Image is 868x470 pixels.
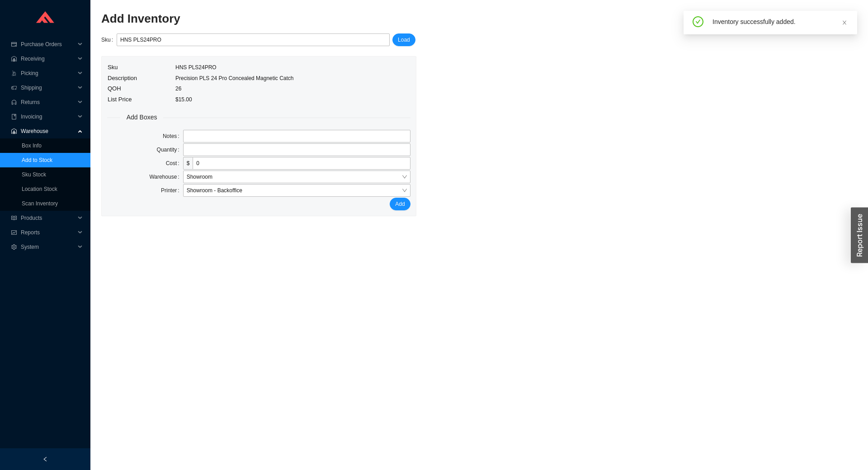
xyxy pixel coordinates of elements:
[149,171,183,183] label: Warehouse
[11,100,17,105] span: customer-service
[11,244,17,250] span: setting
[21,240,75,254] span: System
[175,73,294,84] td: Precision PLS 24 Pro Concealed Magnetic Catch
[22,142,42,149] a: Box Info
[187,185,407,196] span: Showroom - Backoffice
[395,199,405,209] span: Add
[712,16,850,27] div: Inventory successfully added.
[21,225,75,240] span: Reports
[11,114,17,119] span: book
[21,109,75,124] span: Invoicing
[166,157,183,170] label: Cost
[107,94,175,105] td: List Price
[42,456,48,462] span: left
[21,95,75,109] span: Returns
[22,157,52,163] a: Add to Stock
[390,198,410,210] button: Add
[11,215,17,221] span: read
[693,16,703,29] span: check-circle
[175,62,294,73] td: HNS PLS24PRO
[175,83,294,94] td: 26
[392,33,415,46] button: Load
[22,200,58,207] a: Scan Inventory
[21,66,75,81] span: Picking
[175,94,294,105] td: $15.00
[11,42,17,47] span: credit-card
[101,11,668,27] h2: Add Inventory
[161,184,183,197] label: Printer
[183,157,193,170] span: $
[21,81,75,95] span: Shipping
[21,211,75,225] span: Products
[842,20,847,25] span: close
[21,37,75,52] span: Purchase Orders
[107,73,175,84] td: Description
[22,171,46,178] a: Sku Stock
[187,171,407,183] span: Showroom
[398,35,410,44] span: Load
[21,52,75,66] span: Receiving
[163,130,183,142] label: Notes
[11,230,17,235] span: fund
[157,143,183,156] label: Quantity
[120,112,164,123] span: Add Boxes
[107,83,175,94] td: QOH
[107,62,175,73] td: Sku
[101,33,117,46] label: Sku
[21,124,75,138] span: Warehouse
[22,186,57,192] a: Location Stock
